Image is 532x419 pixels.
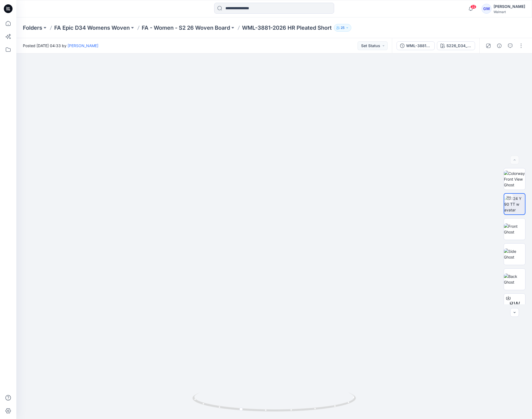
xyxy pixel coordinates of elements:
button: S226_D34_FA_W508_Breezy Floral_ BLOOMING BLUE_12.6IN [437,41,475,50]
button: WML-3881-2026 HR Pleated Short_Full Colorway [397,41,435,50]
button: 25 [334,24,351,32]
img: Colorway Front View Ghost [504,171,525,188]
a: [PERSON_NAME] [68,43,98,48]
img: 2024 Y 90 TT w avatar [504,196,525,213]
div: WML-3881-2026 HR Pleated Short_Full Colorway [406,43,431,49]
a: Folders [23,24,42,32]
a: FA Epic D34 Womens Woven [54,24,130,32]
span: BW [509,299,520,309]
span: 22 [470,5,476,9]
a: FA - Women - S2 26 Woven Board [142,24,230,32]
div: GM [482,4,491,14]
span: Posted [DATE] 04:33 by [23,43,98,48]
div: [PERSON_NAME] [494,3,525,10]
p: WML-3881-2026 HR Pleated Short [242,24,332,32]
img: Back Ghost [504,274,525,285]
img: Front Ghost [504,223,525,235]
button: Details [495,41,504,50]
div: Walmart [494,10,525,14]
img: Side Ghost [504,248,525,260]
p: 25 [341,25,344,31]
div: S226_D34_FA_W508_Breezy Floral_ BLOOMING BLUE_12.6IN [446,43,471,49]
